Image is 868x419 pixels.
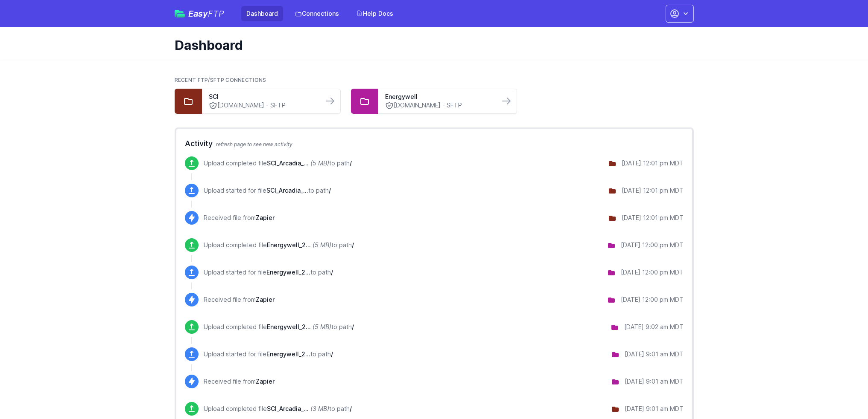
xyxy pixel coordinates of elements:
div: [DATE] 12:00 pm MDT [621,241,684,249]
img: easyftp_logo.png [175,10,185,17]
div: [DATE] 12:01 pm MDT [622,159,684,168]
a: SCI [209,92,316,101]
a: EasyFTP [175,9,224,18]
span: SCI_Arcadia_Sales_2025919_3.csv [267,159,309,167]
p: Upload completed file to path [204,241,354,249]
h2: Recent FTP/SFTP Connections [175,77,694,84]
p: Upload started for file to path [204,268,333,277]
a: [DOMAIN_NAME] - SFTP [385,101,493,110]
span: / [350,159,352,167]
p: Received file from [204,214,275,222]
i: (5 MB) [313,323,331,330]
span: Zapier [256,296,275,303]
span: / [331,269,333,276]
span: Energywell_2025919_2.csv [266,350,310,358]
span: / [352,323,354,330]
span: Zapier [256,214,275,221]
span: / [331,350,333,358]
span: / [329,187,331,194]
i: (5 MB) [310,159,329,167]
span: SCI_Arcadia_Sales_2025919_3.csv [266,187,308,194]
span: Energywell_2025919_3.csv [266,269,310,276]
a: Dashboard [241,6,283,21]
p: Upload started for file to path [204,186,331,195]
h2: Activity [185,138,684,150]
p: Received file from [204,295,275,304]
i: (3 MB) [310,405,329,412]
div: [DATE] 9:01 am MDT [625,350,684,358]
h1: Dashboard [175,38,687,53]
span: Easy [188,9,224,18]
a: Connections [290,6,344,21]
p: Received file from [204,377,275,386]
p: Upload completed file to path [204,323,354,331]
span: Energywell_2025919_3.csv [267,241,311,249]
a: Energywell [385,92,493,101]
p: Upload completed file to path [204,159,352,168]
div: [DATE] 12:01 pm MDT [622,214,684,222]
p: Upload started for file to path [204,350,333,358]
a: Help Docs [351,6,398,21]
span: Energywell_2025919_2.csv [267,323,311,330]
span: refresh page to see new activity [216,141,292,147]
div: [DATE] 12:01 pm MDT [622,186,684,195]
span: / [350,405,352,412]
div: [DATE] 9:02 am MDT [624,323,684,331]
div: [DATE] 12:00 pm MDT [621,295,684,304]
a: [DOMAIN_NAME] - SFTP [209,101,316,110]
div: [DATE] 9:01 am MDT [625,377,684,386]
div: [DATE] 9:01 am MDT [625,405,684,413]
span: Zapier [256,378,275,385]
p: Upload completed file to path [204,405,352,413]
span: / [352,241,354,249]
span: SCI_Arcadia_Sales_2025919_2.csv [267,405,309,412]
i: (5 MB) [313,241,331,249]
div: [DATE] 12:00 pm MDT [621,268,684,277]
span: FTP [208,9,224,19]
